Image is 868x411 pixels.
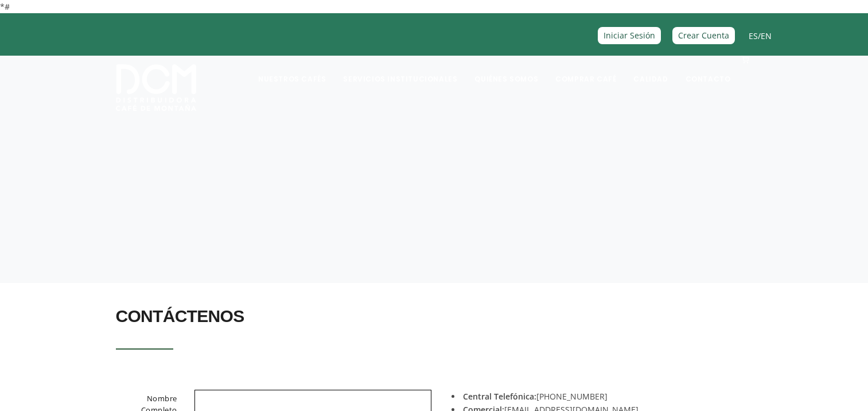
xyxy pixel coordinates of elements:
[463,391,536,402] strong: Central Telefónica:
[468,57,545,84] a: Quiénes Somos
[749,29,772,42] span: /
[548,57,623,84] a: Comprar Café
[761,30,772,41] a: EN
[451,390,744,403] li: [PHONE_NUMBER]
[598,27,661,44] a: Iniciar Sesión
[672,27,735,44] a: Crear Cuenta
[626,57,675,84] a: Calidad
[749,30,758,41] a: ES
[679,57,738,84] a: Contacto
[116,300,753,332] h2: Contáctenos
[336,57,464,84] a: Servicios Institucionales
[251,57,333,84] a: Nuestros Cafés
